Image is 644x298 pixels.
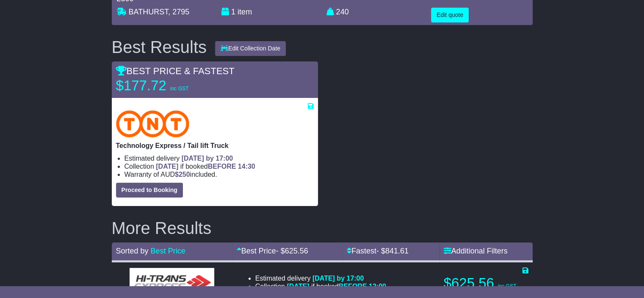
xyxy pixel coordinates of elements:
[208,163,236,170] span: BEFORE
[285,247,308,255] span: 625.56
[179,171,190,178] span: 250
[124,162,314,170] li: Collection
[116,110,190,137] img: TNT Domestic: Technology Express / Tail lift Truck
[498,283,516,289] span: inc GST
[116,183,183,198] button: Proceed to Booking
[376,247,409,255] span: - $
[369,283,386,290] span: 12:00
[347,247,409,255] a: Fastest- $841.61
[156,163,178,170] span: [DATE]
[124,170,314,178] li: Warranty of AUD included.
[116,77,222,94] p: $177.72
[339,283,367,290] span: BEFORE
[182,155,233,162] span: [DATE] by 17:00
[238,163,255,170] span: 14:30
[116,66,235,76] span: BEST PRICE & FASTEST
[444,275,528,292] p: $625.56
[336,8,349,16] span: 240
[175,171,190,178] span: $
[108,38,211,56] div: Best Results
[238,8,252,16] span: item
[168,8,189,16] span: , 2795
[116,142,314,150] p: Technology Express / Tail lift Truck
[129,8,169,16] span: BATHURST
[312,275,364,282] span: [DATE] by 17:00
[276,247,308,255] span: - $
[237,247,308,255] a: Best Price- $625.56
[255,282,386,290] li: Collection
[156,163,255,170] span: if booked
[444,247,508,255] a: Additional Filters
[431,8,469,22] button: Edit quote
[112,219,533,237] h2: More Results
[215,41,286,56] button: Edit Collection Date
[170,86,188,92] span: inc GST
[130,268,214,293] img: HiTrans: General Service
[255,274,386,282] li: Estimated delivery
[116,247,149,255] span: Sorted by
[287,283,386,290] span: if booked
[151,247,185,255] a: Best Price
[287,283,309,290] span: [DATE]
[385,247,409,255] span: 841.61
[231,8,235,16] span: 1
[124,154,314,162] li: Estimated delivery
